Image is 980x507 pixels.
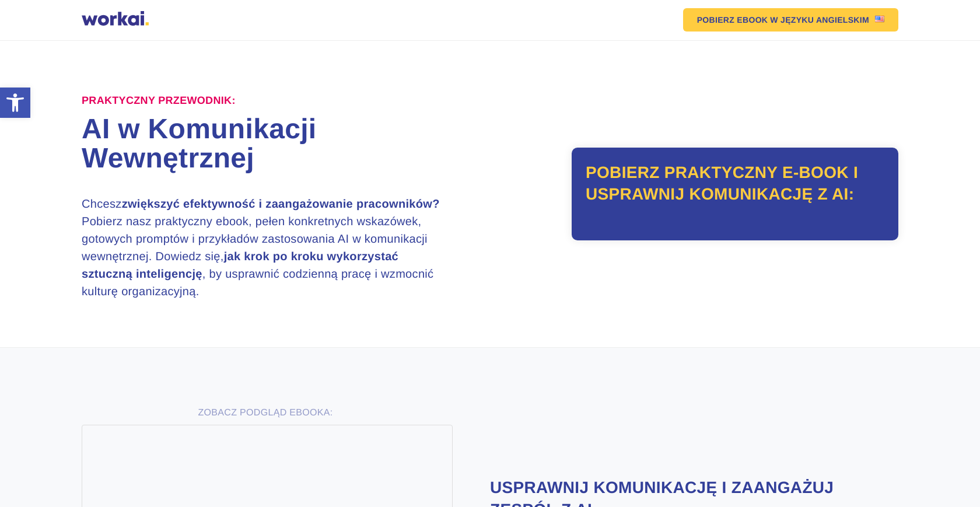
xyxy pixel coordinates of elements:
[875,16,884,22] img: US flag
[82,95,236,107] label: Praktyczny przewodnik:
[122,198,440,211] strong: zwiększyć efektywność i zaangażowanie pracowników?
[586,162,884,206] h2: Pobierz praktyczny e-book i usprawnij komunikację z AI:
[82,250,398,281] strong: jak krok po kroku wykorzystać sztuczną inteligencję
[697,16,768,24] em: POBIERZ EBOOK
[82,406,449,420] p: ZOBACZ PODGLĄD EBOOKA:
[82,115,490,173] h1: AI w Komunikacji Wewnętrznej
[683,8,898,32] a: POBIERZ EBOOKW JĘZYKU ANGIELSKIMUS flag
[82,195,449,300] h3: Chcesz Pobierz nasz praktyczny ebook, pełen konkretnych wskazówek, gotowych promptów i przykładów...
